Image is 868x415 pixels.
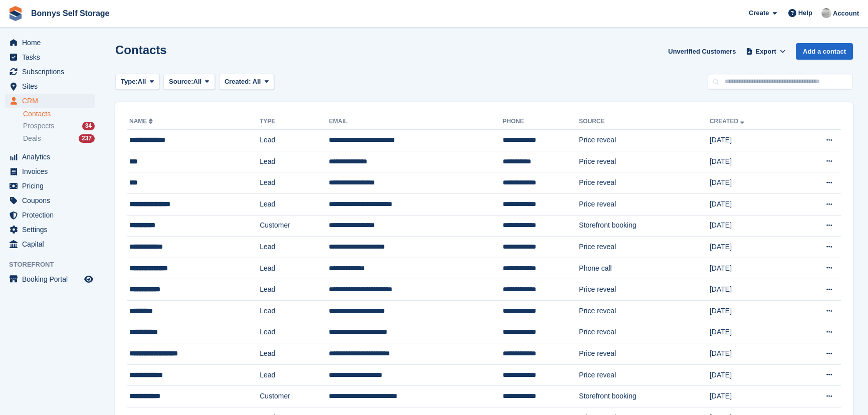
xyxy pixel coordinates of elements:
td: [DATE] [710,215,793,237]
span: Export [756,47,776,57]
td: Price reveal [579,279,710,301]
td: [DATE] [710,258,793,279]
a: Add a contact [796,43,853,60]
a: menu [5,272,95,286]
th: Type [260,114,329,130]
td: Lead [260,258,329,279]
span: Coupons [22,193,82,207]
td: Lead [260,322,329,343]
span: Settings [22,223,82,237]
a: menu [5,65,95,79]
a: menu [5,223,95,237]
td: [DATE] [710,343,793,365]
td: Price reveal [579,300,710,322]
td: [DATE] [710,386,793,407]
td: Price reveal [579,130,710,151]
span: Subscriptions [22,65,82,79]
span: Tasks [22,50,82,64]
a: menu [5,179,95,193]
a: menu [5,79,95,93]
td: Price reveal [579,151,710,172]
span: Home [22,36,82,50]
span: Help [798,8,812,18]
td: [DATE] [710,279,793,301]
td: [DATE] [710,193,793,215]
td: Price reveal [579,237,710,258]
td: Customer [260,215,329,237]
span: Booking Portal [22,272,82,286]
span: All [138,77,146,87]
a: menu [5,94,95,108]
h1: Contacts [115,43,167,57]
td: Lead [260,172,329,194]
span: CRM [22,94,82,108]
td: Storefront booking [579,386,710,407]
span: Create [749,8,769,18]
td: Lead [260,151,329,172]
td: Customer [260,386,329,407]
span: Deals [23,134,41,143]
div: 34 [82,122,95,130]
td: [DATE] [710,172,793,194]
span: Type: [121,77,138,87]
td: Lead [260,279,329,301]
a: Contacts [23,109,95,119]
button: Source: All [163,74,215,90]
a: Preview store [83,273,95,285]
td: Price reveal [579,172,710,194]
div: 237 [79,134,95,143]
td: [DATE] [710,364,793,386]
th: Email [329,114,502,130]
td: Lead [260,364,329,386]
a: menu [5,237,95,251]
span: Account [833,9,859,19]
td: [DATE] [710,322,793,343]
img: James Bonny [821,8,831,18]
td: [DATE] [710,130,793,151]
th: Phone [503,114,579,130]
a: Unverified Customers [664,43,740,60]
span: Pricing [22,179,82,193]
a: Deals 237 [23,133,95,144]
button: Export [744,43,788,60]
a: Bonnys Self Storage [27,5,113,22]
td: Price reveal [579,322,710,343]
a: menu [5,50,95,64]
a: Name [129,118,155,125]
a: menu [5,193,95,207]
td: Price reveal [579,364,710,386]
td: [DATE] [710,300,793,322]
a: Prospects 34 [23,121,95,131]
span: Created: [225,78,251,85]
a: Created [710,118,746,125]
td: Lead [260,130,329,151]
span: Sites [22,79,82,93]
a: menu [5,164,95,178]
span: Source: [169,77,193,87]
td: Lead [260,300,329,322]
span: Invoices [22,164,82,178]
a: menu [5,208,95,222]
th: Source [579,114,710,130]
button: Type: All [115,74,159,90]
td: Lead [260,343,329,365]
span: All [253,78,261,85]
span: Capital [22,237,82,251]
td: [DATE] [710,237,793,258]
td: Price reveal [579,343,710,365]
span: Prospects [23,121,54,131]
span: Storefront [9,260,100,270]
span: All [193,77,202,87]
td: Storefront booking [579,215,710,237]
td: Phone call [579,258,710,279]
td: [DATE] [710,151,793,172]
span: Protection [22,208,82,222]
td: Price reveal [579,193,710,215]
img: stora-icon-8386f47178a22dfd0bd8f6a31ec36ba5ce8667c1dd55bd0f319d3a0aa187defe.svg [8,6,23,21]
a: menu [5,150,95,164]
td: Lead [260,193,329,215]
button: Created: All [219,74,274,90]
span: Analytics [22,150,82,164]
a: menu [5,36,95,50]
td: Lead [260,237,329,258]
